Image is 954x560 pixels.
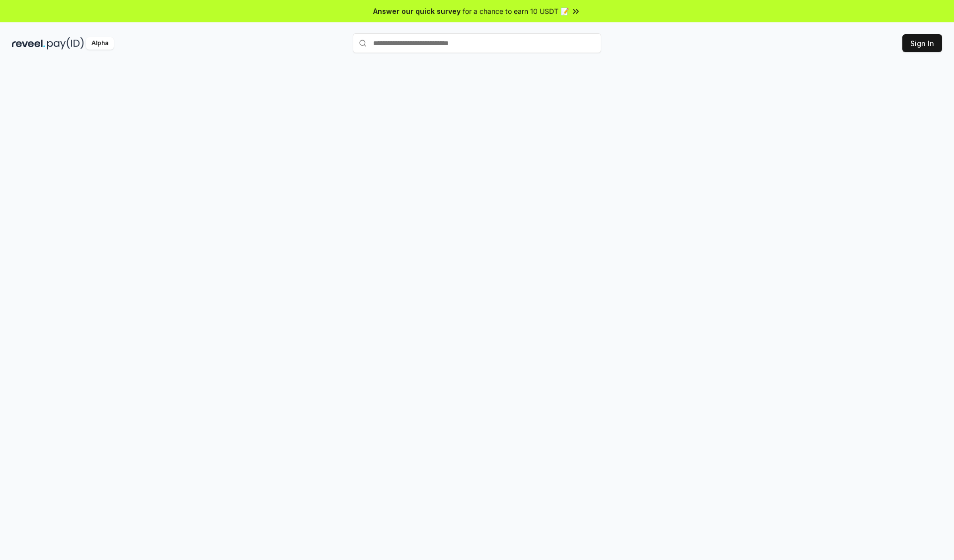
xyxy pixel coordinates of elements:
img: pay_id [47,37,84,50]
span: Answer our quick survey [373,6,461,16]
span: for a chance to earn 10 USDT 📝 [463,6,569,16]
div: Alpha [86,37,114,50]
img: reveel_dark [12,37,45,50]
button: Sign In [902,34,942,52]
